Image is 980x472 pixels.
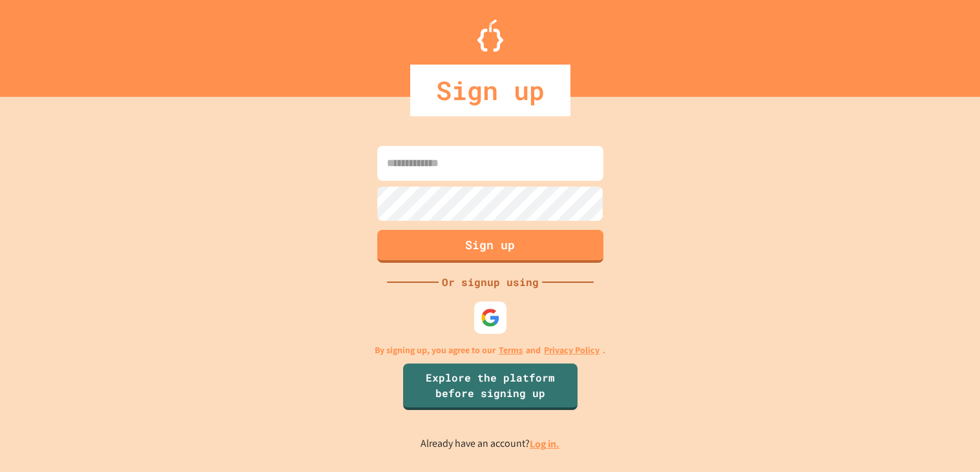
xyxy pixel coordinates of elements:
[499,344,523,357] a: Terms
[477,19,503,52] img: Logo.svg
[421,436,559,452] p: Already have an account?
[439,274,542,290] div: Or signup using
[375,344,605,357] p: By signing up, you agree to our and .
[403,364,578,410] a: Explore the platform before signing up
[530,437,559,451] a: Log in.
[410,65,570,116] div: Sign up
[377,230,603,263] button: Sign up
[544,344,599,357] a: Privacy Policy
[481,308,500,327] img: google-icon.svg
